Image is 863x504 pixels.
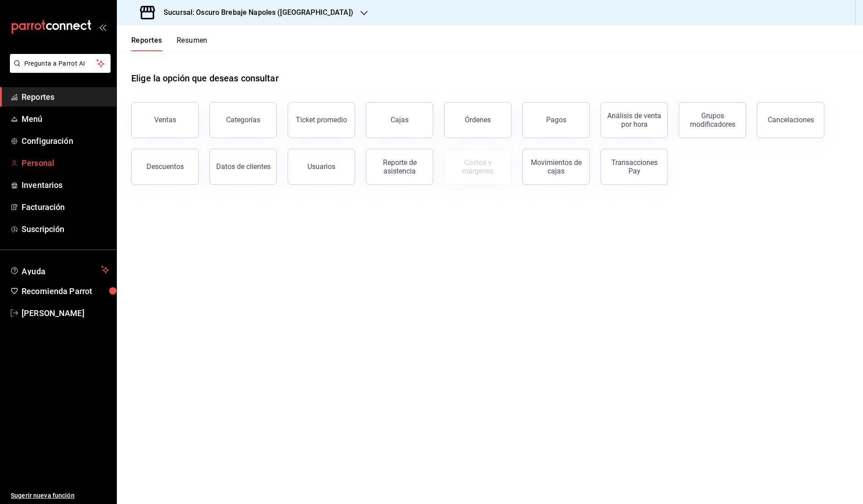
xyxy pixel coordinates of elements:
[11,491,109,500] span: Sugerir nueva función
[131,36,208,51] div: navigation tabs
[450,158,506,175] div: Costos y márgenes
[372,158,427,175] div: Reporte de asistencia
[131,36,162,51] button: Reportes
[99,23,106,31] button: open_drawer_menu
[154,116,176,124] div: Ventas
[209,102,277,138] button: Categorías
[22,179,109,191] span: Inventarios
[147,162,184,171] div: Descuentos
[209,149,277,185] button: Datos de clientes
[444,102,512,138] button: Órdenes
[6,65,111,75] a: Pregunta a Parrot AI
[685,112,740,129] div: Grupos modificadores
[768,116,814,124] div: Cancelaciones
[296,116,347,124] div: Ticket promedio
[22,264,98,275] span: Ayuda
[606,112,662,129] div: Análisis de venta por hora
[216,162,271,171] div: Datos de clientes
[601,102,668,138] button: Análisis de venta por hora
[10,54,111,73] button: Pregunta a Parrot AI
[606,158,662,175] div: Transacciones Pay
[528,158,584,175] div: Movimientos de cajas
[288,102,355,138] button: Ticket promedio
[177,36,208,51] button: Resumen
[366,149,433,185] button: Reporte de asistencia
[601,149,668,185] button: Transacciones Pay
[522,149,590,185] button: Movimientos de cajas
[22,135,109,147] span: Configuración
[226,116,260,124] div: Categorías
[156,7,353,18] h3: Sucursal: Oscuro Brebaje Napoles ([GEOGRAPHIC_DATA])
[546,116,566,124] div: Pagos
[22,113,109,125] span: Menú
[22,201,109,213] span: Facturación
[22,307,109,319] span: [PERSON_NAME]
[465,116,491,124] div: Órdenes
[131,71,279,85] h1: Elige la opción que deseas consultar
[22,91,109,103] span: Reportes
[24,59,97,68] span: Pregunta a Parrot AI
[366,102,433,138] button: Cajas
[22,157,109,169] span: Personal
[131,149,199,185] button: Descuentos
[22,285,109,297] span: Recomienda Parrot
[391,116,409,124] div: Cajas
[444,149,512,185] button: Contrata inventarios para ver este reporte
[22,223,109,235] span: Suscripción
[757,102,824,138] button: Cancelaciones
[522,102,590,138] button: Pagos
[131,102,199,138] button: Ventas
[679,102,746,138] button: Grupos modificadores
[288,149,355,185] button: Usuarios
[307,162,335,171] div: Usuarios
